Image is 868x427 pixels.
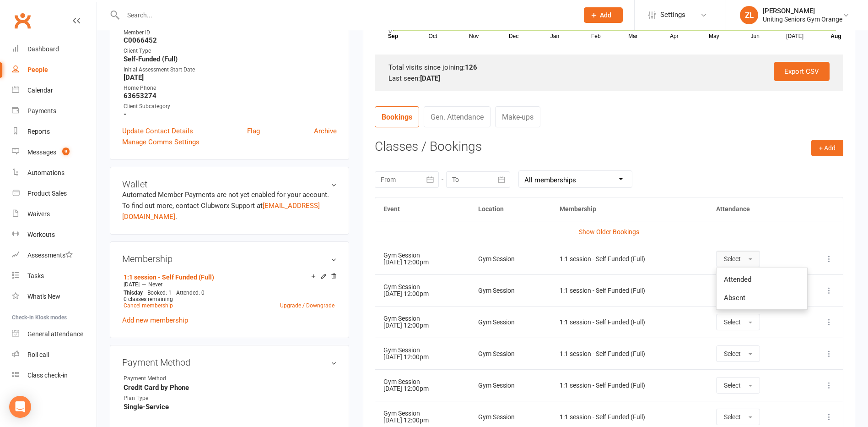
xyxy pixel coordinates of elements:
[375,306,470,338] td: [DATE] 12:00pm
[12,80,97,101] a: Calendar
[27,231,55,238] div: Workouts
[660,5,685,25] span: Settings
[470,197,551,221] th: Location
[12,183,97,204] a: Product Sales
[724,294,745,302] span: Absent
[478,382,543,389] div: Gym Session
[27,45,59,53] div: Dashboard
[12,266,97,286] a: Tasks
[124,55,337,63] strong: Self-Funded (Full)
[124,374,199,383] div: Payment Method
[560,350,700,357] div: 1:1 session - Self Funded (Full)
[763,15,842,23] div: Uniting Seniors Gym Orange
[716,345,760,362] button: Select
[424,106,491,127] a: Gen. Attendance
[124,296,173,302] span: 0 classes remaining
[122,316,188,324] a: Add new membership
[478,319,543,326] div: Gym Session
[27,252,73,259] div: Assessments
[478,287,543,294] div: Gym Session
[811,140,843,156] button: + Add
[740,6,758,24] div: ZL
[383,252,462,259] div: Gym Session
[12,224,97,245] a: Workouts
[724,382,741,389] span: Select
[383,315,462,322] div: Gym Session
[388,73,830,84] div: Last seen:
[27,330,83,338] div: General attendance
[124,36,337,44] strong: C0066452
[314,126,337,137] a: Archive
[717,289,807,307] a: Absent
[122,126,193,137] a: Update Contact Details
[124,47,337,55] div: Client Type
[9,396,31,418] div: Open Intercom Messenger
[124,73,337,82] strong: [DATE]
[27,148,56,156] div: Messages
[124,281,140,288] span: [DATE]
[122,254,337,264] h3: Membership
[122,357,337,367] h3: Payment Method
[375,106,419,127] a: Bookings
[375,140,843,154] h3: Classes / Bookings
[478,414,543,421] div: Gym Session
[247,126,260,137] a: Flag
[12,39,97,60] a: Dashboard
[584,7,623,23] button: Add
[120,9,572,22] input: Search...
[420,74,440,82] strong: [DATE]
[27,169,65,176] div: Automations
[148,281,162,288] span: Never
[27,66,48,73] div: People
[121,281,337,288] div: —
[27,128,50,135] div: Reports
[560,414,700,421] div: 1:1 session - Self Funded (Full)
[27,372,68,379] div: Class check-in
[27,190,67,197] div: Product Sales
[560,319,700,326] div: 1:1 session - Self Funded (Full)
[383,378,462,385] div: Gym Session
[27,351,49,358] div: Roll call
[375,274,470,306] td: [DATE] 12:00pm
[124,28,337,37] div: Member ID
[388,62,830,73] div: Total visits since joining:
[560,287,700,294] div: 1:1 session - Self Funded (Full)
[124,394,199,403] div: Plan Type
[724,350,741,357] span: Select
[62,148,70,155] span: 9
[27,293,60,300] div: What's New
[724,413,741,421] span: Select
[12,121,97,142] a: Reports
[280,302,334,309] a: Upgrade / Downgrade
[12,204,97,224] a: Waivers
[12,101,97,121] a: Payments
[12,142,97,163] a: Messages 9
[147,290,172,296] span: Booked: 1
[478,256,543,263] div: Gym Session
[600,11,611,19] span: Add
[27,210,50,218] div: Waivers
[12,345,97,365] a: Roll call
[383,284,462,290] div: Gym Session
[124,290,134,296] span: This
[124,403,337,411] strong: Single-Service
[717,270,807,289] a: Attended
[560,256,700,263] div: 1:1 session - Self Funded (Full)
[478,350,543,357] div: Gym Session
[724,275,751,284] span: Attended
[551,197,708,221] th: Membership
[124,274,214,281] a: 1:1 session - Self Funded (Full)
[124,84,337,93] div: Home Phone
[12,245,97,266] a: Assessments
[122,137,199,148] a: Manage Comms Settings
[495,106,540,127] a: Make-ups
[12,163,97,183] a: Automations
[124,66,337,74] div: Initial Assessment Start Date
[12,286,97,307] a: What's New
[12,60,97,80] a: People
[716,409,760,425] button: Select
[763,7,842,15] div: [PERSON_NAME]
[176,290,205,296] span: Attended: 0
[383,410,462,417] div: Gym Session
[560,382,700,389] div: 1:1 session - Self Funded (Full)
